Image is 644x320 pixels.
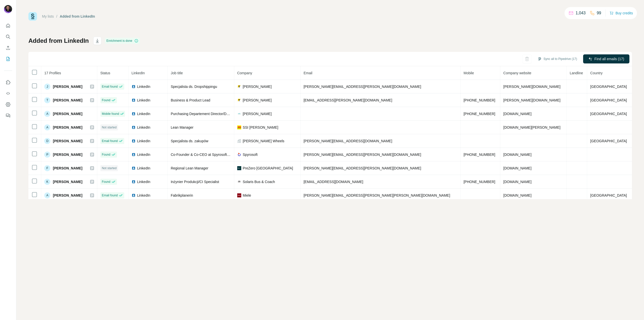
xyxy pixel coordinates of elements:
[4,89,12,98] button: Use Surfe API
[44,152,50,158] div: P
[137,166,150,171] span: LinkedIn
[53,125,82,130] span: [PERSON_NAME]
[243,193,251,198] span: Miele
[53,84,82,89] span: [PERSON_NAME]
[304,139,392,143] span: [PERSON_NAME][EMAIL_ADDRESS][DOMAIN_NAME]
[171,85,217,89] span: Specjalista ds. Dropshippingu
[464,112,495,116] span: [PHONE_NUMBER]
[137,152,150,157] span: LinkedIn
[4,21,12,30] button: Quick start
[42,14,54,18] a: My lists
[56,14,57,19] li: /
[137,98,150,103] span: LinkedIn
[237,98,241,102] img: company-logo
[464,153,495,157] span: [PHONE_NUMBER]
[102,152,110,157] span: Found
[171,71,183,75] span: Job title
[171,98,210,102] span: Business & Product Lead
[4,78,12,87] button: Use Surfe on LinkedIn
[44,111,50,117] div: A
[132,71,145,75] span: LinkedIn
[590,85,627,89] span: [GEOGRAPHIC_DATA]
[237,193,241,197] img: company-logo
[102,166,117,170] span: Not started
[44,192,50,198] div: A
[4,54,12,63] button: My lists
[102,139,118,143] span: Email found
[44,84,50,90] div: J
[503,166,532,170] span: [DOMAIN_NAME]
[102,84,118,89] span: Email found
[137,138,150,144] span: LinkedIn
[243,98,272,103] span: [PERSON_NAME]
[102,125,117,130] span: Not started
[137,125,150,130] span: LinkedIn
[304,153,421,157] span: [PERSON_NAME][EMAIL_ADDRESS][PERSON_NAME][DOMAIN_NAME]
[44,165,50,171] div: F
[44,179,50,185] div: K
[237,85,241,89] img: company-logo
[44,97,50,103] div: T
[4,100,12,109] button: Dashboard
[53,138,82,144] span: [PERSON_NAME]
[171,112,266,116] span: Purchasing Departement Director/Dyrektor Centrali Zakupów
[304,193,450,197] span: [PERSON_NAME][EMAIL_ADDRESS][PERSON_NAME][PERSON_NAME][DOMAIN_NAME]
[132,193,136,197] img: LinkedIn logo
[44,138,50,144] div: D
[243,84,272,89] span: [PERSON_NAME]
[60,14,95,19] div: Added from LinkedIn
[4,5,12,13] img: Avatar
[237,125,241,129] img: company-logo
[534,55,581,63] button: Sync all to Pipedrive (17)
[4,32,12,41] button: Search
[137,193,150,198] span: LinkedIn
[503,125,560,129] span: [DOMAIN_NAME][PERSON_NAME]
[171,193,193,197] span: Fabrikplanerin
[53,111,82,116] span: [PERSON_NAME]
[100,71,110,75] span: Status
[132,139,136,143] img: LinkedIn logo
[132,85,136,89] img: LinkedIn logo
[237,153,241,157] img: company-logo
[597,10,601,16] p: 99
[132,166,136,170] img: LinkedIn logo
[53,179,82,184] span: [PERSON_NAME]
[171,125,193,129] span: Lean Manager
[243,111,272,116] span: [PERSON_NAME]
[171,139,208,143] span: Specjalista ds. zakupów
[503,193,532,197] span: [DOMAIN_NAME]
[304,98,392,102] span: [EMAIL_ADDRESS][PERSON_NAME][DOMAIN_NAME]
[304,180,363,184] span: [EMAIL_ADDRESS][DOMAIN_NAME]
[53,152,82,157] span: [PERSON_NAME]
[132,125,136,129] img: LinkedIn logo
[132,180,136,184] img: LinkedIn logo
[590,193,627,197] span: [GEOGRAPHIC_DATA]
[4,43,12,52] button: Enrich CSV
[304,166,421,170] span: [PERSON_NAME][EMAIL_ADDRESS][PERSON_NAME][DOMAIN_NAME]
[243,152,258,157] span: Spyrosoft
[44,71,61,75] span: 17 Profiles
[304,71,312,75] span: Email
[503,71,531,75] span: Company website
[464,98,495,102] span: [PHONE_NUMBER]
[464,180,495,184] span: [PHONE_NUMBER]
[53,193,82,198] span: [PERSON_NAME]
[243,166,293,171] span: PreZero [GEOGRAPHIC_DATA]
[237,166,241,170] img: company-logo
[102,180,110,184] span: Found
[590,139,627,143] span: [GEOGRAPHIC_DATA]
[44,124,50,130] div: A
[503,85,560,89] span: [PERSON_NAME][DOMAIN_NAME]
[132,153,136,157] img: LinkedIn logo
[137,84,150,89] span: LinkedIn
[464,71,474,75] span: Mobile
[53,98,82,103] span: [PERSON_NAME]
[583,54,629,63] button: Find all emails (17)
[243,179,275,184] span: Solaris Bus & Coach
[171,166,208,170] span: Regional Lean Manager
[590,112,627,116] span: [GEOGRAPHIC_DATA]
[237,180,241,184] img: company-logo
[610,10,633,17] button: Buy credits
[576,10,586,16] p: 1,043
[503,98,560,102] span: [PERSON_NAME][DOMAIN_NAME]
